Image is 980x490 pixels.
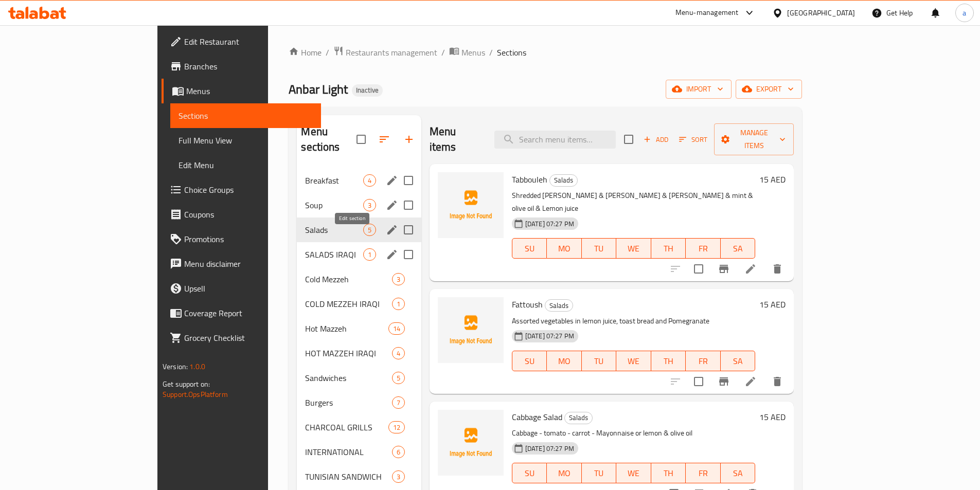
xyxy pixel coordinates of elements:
a: Support.OpsPlatform [163,388,228,401]
span: Restaurants management [346,46,437,59]
div: Menu-management [675,7,739,19]
a: Menus [162,79,321,103]
span: Sort [679,134,707,146]
span: Upsell [184,282,313,295]
button: TH [651,463,686,483]
button: edit [384,173,400,188]
span: Hot Mazzeh [305,322,388,335]
span: Fattoush [512,297,543,312]
div: items [392,273,405,285]
div: items [363,224,376,236]
span: Tabbouleh [512,172,547,187]
button: Sort [676,132,710,148]
h6: 15 AED [759,172,786,187]
button: SA [721,238,755,259]
a: Coverage Report [162,301,321,325]
button: MO [547,238,581,259]
span: Edit Restaurant [184,35,313,48]
nav: breadcrumb [289,46,802,59]
span: Inactive [352,86,383,95]
a: Restaurants management [333,46,437,59]
button: TH [651,351,686,371]
span: SU [516,241,543,256]
a: Grocery Checklist [162,325,321,350]
span: 12 [389,423,404,432]
div: items [392,446,405,458]
span: Salads [550,174,577,186]
span: MO [551,241,577,256]
span: MO [551,354,577,369]
span: Manage items [722,126,786,152]
h6: 15 AED [759,410,786,424]
span: 1 [393,299,404,309]
span: [DATE] 07:27 PM [521,444,578,453]
div: items [363,174,376,187]
div: Sandwiches5 [297,366,421,390]
div: items [388,421,405,433]
div: items [363,199,376,211]
div: Soup [305,199,363,211]
div: items [388,322,405,335]
button: FR [686,238,720,259]
span: TH [655,241,682,256]
div: Soup3edit [297,193,421,217]
button: WE [616,351,651,371]
a: Menu disclaimer [162,251,321,276]
button: SU [512,351,547,371]
a: Choice Groups [162,177,321,202]
span: SALADS IRAQI [305,248,363,261]
span: import [674,83,723,96]
span: Select to update [688,258,709,280]
p: Cabbage - tomato - carrot - Mayonnaise or lemon & olive oil [512,427,755,440]
img: Cabbage Salad [438,410,504,476]
span: SA [725,466,751,481]
span: WE [620,466,647,481]
span: Menus [461,46,485,59]
button: SU [512,463,547,483]
a: Edit Menu [170,153,321,177]
span: SU [516,354,543,369]
span: [DATE] 07:27 PM [521,331,578,341]
div: HOT MAZZEH IRAQI4 [297,341,421,366]
span: 5 [393,373,404,383]
button: WE [616,238,651,259]
h6: 15 AED [759,297,786,312]
span: TU [586,241,612,256]
span: WE [620,354,647,369]
span: Get support on: [163,377,210,391]
span: Add item [639,132,672,148]
button: edit [384,222,400,238]
div: INTERNATIONAL6 [297,440,421,464]
div: items [392,372,405,384]
a: Upsell [162,276,321,301]
button: edit [384,197,400,213]
span: Grocery Checklist [184,332,313,344]
span: Sort items [672,132,714,148]
button: Branch-specific-item [711,257,736,281]
div: Burgers7 [297,390,421,415]
span: FR [690,354,716,369]
span: CHARCOAL GRILLS [305,421,388,433]
a: Menus [449,46,485,59]
button: TU [582,463,616,483]
div: Cold Mezzeh3 [297,267,421,292]
span: Sandwiches [305,372,391,384]
span: INTERNATIONAL [305,446,391,458]
div: Inactive [352,84,383,97]
span: Burgers [305,396,391,409]
button: Manage items [714,123,794,155]
div: Breakfast4edit [297,168,421,193]
span: TU [586,466,612,481]
span: Salads [565,412,592,424]
div: [GEOGRAPHIC_DATA] [787,7,855,19]
button: export [736,80,802,99]
span: 7 [393,398,404,408]
div: Salads [564,412,593,424]
span: Add [642,134,670,146]
p: Shredded [PERSON_NAME] & [PERSON_NAME] & [PERSON_NAME] & mint & olive oil & Lemon juice [512,189,755,215]
span: Branches [184,60,313,72]
span: Coupons [184,208,313,221]
a: Full Menu View [170,128,321,153]
span: 3 [364,201,376,210]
